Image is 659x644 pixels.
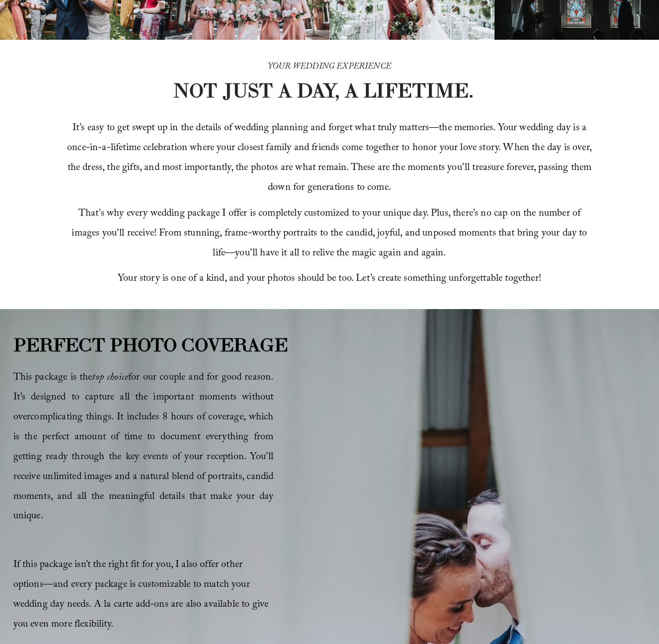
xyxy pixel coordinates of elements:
[13,333,288,356] strong: PERFECT PHOTO COVERAGE
[13,370,274,525] span: This package is the for our couple and for good reason. It’s designed to capture all the importan...
[72,206,589,262] span: That’s why every wedding package I offer is completely customized to your unique day. Plus, there...
[13,557,271,634] span: If this package isn’t the right fit for you, I also offer other options—and every package is cust...
[67,120,594,197] span: It’s easy to get swept up in the details of wedding planning and forget what truly matters—the me...
[118,271,541,288] span: Your story is one of a kind, and your photos should be too. Let’s create something unforgettable ...
[268,60,391,75] em: YOUR WEDDING EXPERIENCE
[173,78,474,103] strong: NOT JUST A DAY, A LIFETIME.
[92,370,128,387] em: top choice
